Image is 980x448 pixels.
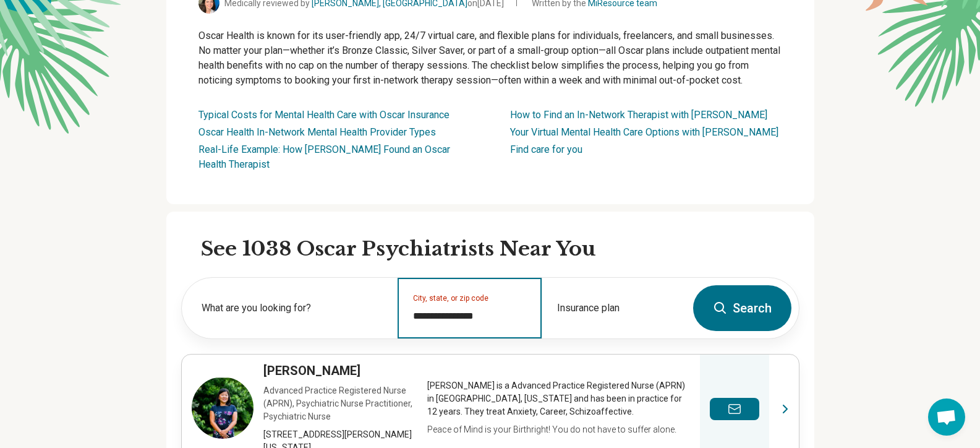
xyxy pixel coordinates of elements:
a: Find care for you [510,144,582,155]
p: Oscar Health is known for its user-friendly app, 24/7 virtual care, and flexible plans for indivi... [198,28,782,88]
a: Your Virtual Mental Health Care Options with [PERSON_NAME] [510,126,778,138]
a: Oscar Health In-Network Mental Health Provider Types [198,126,436,138]
div: Open chat [928,398,965,436]
button: Send a message [710,398,759,420]
a: Typical Costs for Mental Health Care with Oscar Insurance [198,109,450,121]
a: Real-Life Example: How [PERSON_NAME] Found an Oscar Health Therapist [198,144,450,170]
button: Search [693,285,791,331]
label: What are you looking for? [202,301,383,316]
h2: See 1038 Oscar Psychiatrists Near You [201,236,799,262]
a: How to Find an In-Network Therapist with [PERSON_NAME] [510,109,767,121]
